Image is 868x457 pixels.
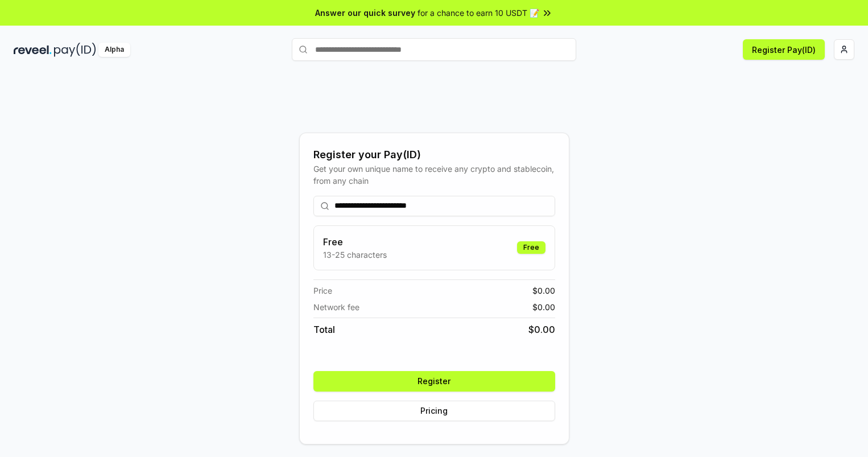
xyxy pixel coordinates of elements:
[313,371,555,392] button: Register
[743,39,825,60] button: Register Pay(ID)
[418,7,539,19] span: for a chance to earn 10 USDT 📝
[313,323,335,336] span: Total
[315,7,415,19] span: Answer our quick survey
[532,301,555,313] span: $ 0.00
[532,285,555,297] span: $ 0.00
[323,235,387,249] h3: Free
[98,43,130,57] div: Alpha
[54,43,96,57] img: pay_id
[323,249,387,261] p: 13-25 characters
[528,323,555,336] span: $ 0.00
[313,163,555,187] div: Get your own unique name to receive any crypto and stablecoin, from any chain
[14,43,52,57] img: reveel_dark
[313,147,555,163] div: Register your Pay(ID)
[313,401,555,421] button: Pricing
[517,241,545,254] div: Free
[313,285,332,297] span: Price
[313,301,359,313] span: Network fee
